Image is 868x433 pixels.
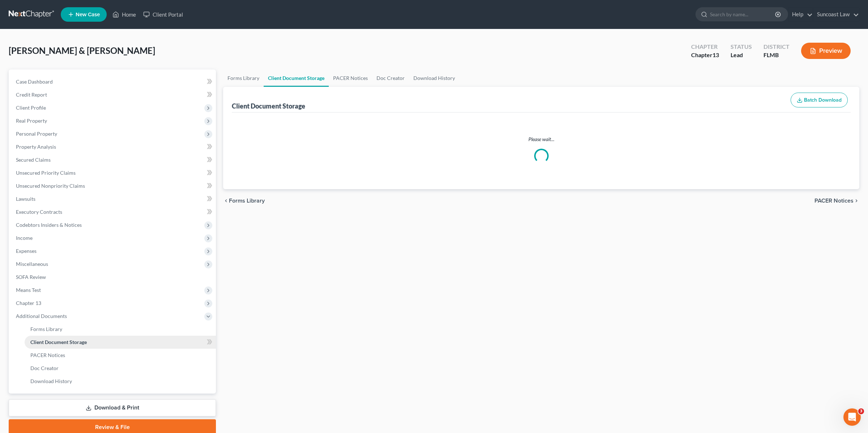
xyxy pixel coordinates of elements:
span: 13 [712,51,719,58]
button: chevron_left Forms Library [223,198,265,204]
span: Client Document Storage [30,339,87,345]
a: Download & Print [9,399,216,416]
a: Client Document Storage [25,336,216,349]
i: chevron_left [223,198,229,204]
a: Suncoast Law [813,8,859,21]
div: Lead [731,51,752,59]
input: Search by name... [710,8,776,21]
span: Chapter 13 [16,300,41,306]
a: Download History [25,375,216,388]
span: Doc Creator [30,365,59,371]
span: New Case [76,12,100,17]
a: Forms Library [25,323,216,336]
span: Lawsuits [16,196,35,202]
span: PACER Notices [30,352,65,358]
p: Please wait... [233,136,849,143]
span: Codebtors Insiders & Notices [16,222,82,228]
div: District [763,43,790,51]
span: Unsecured Priority Claims [16,170,76,176]
span: Credit Report [16,92,47,98]
a: PACER Notices [329,69,372,87]
a: Unsecured Nonpriority Claims [10,179,216,192]
a: Case Dashboard [10,75,216,88]
iframe: Intercom live chat [843,408,861,426]
a: Home [109,8,140,21]
a: Unsecured Priority Claims [10,166,216,179]
span: SOFA Review [16,274,46,280]
a: Secured Claims [10,153,216,166]
span: [PERSON_NAME] & [PERSON_NAME] [9,45,155,56]
a: Client Portal [140,8,187,21]
a: Forms Library [223,69,264,87]
span: Real Property [16,118,47,124]
span: Secured Claims [16,157,51,163]
span: Forms Library [30,326,62,332]
span: Means Test [16,287,41,293]
a: PACER Notices [25,349,216,362]
span: Additional Documents [16,313,67,319]
button: PACER Notices chevron_right [814,198,859,204]
span: Unsecured Nonpriority Claims [16,183,85,189]
i: chevron_right [854,198,859,204]
a: Client Document Storage [264,69,329,87]
button: Preview [801,43,851,59]
a: Download History [409,69,459,87]
span: PACER Notices [814,198,854,204]
button: Batch Download [791,93,848,108]
div: Chapter [691,51,719,59]
a: Executory Contracts [10,205,216,218]
span: Miscellaneous [16,261,48,267]
div: Client Document Storage [232,102,305,110]
a: Credit Report [10,88,216,101]
span: Batch Download [804,97,842,103]
a: Doc Creator [372,69,409,87]
span: Expenses [16,248,37,254]
span: 3 [858,408,864,414]
div: FLMB [763,51,790,59]
span: Property Analysis [16,144,56,150]
div: Chapter [691,43,719,51]
span: Income [16,235,33,241]
span: Case Dashboard [16,78,53,85]
div: Status [731,43,752,51]
span: Forms Library [229,198,265,204]
span: Executory Contracts [16,209,62,215]
span: Client Profile [16,105,46,111]
span: Personal Property [16,131,57,137]
a: Lawsuits [10,192,216,205]
a: Property Analysis [10,140,216,153]
a: Doc Creator [25,362,216,375]
a: Help [788,8,813,21]
a: SOFA Review [10,271,216,284]
span: Download History [30,378,72,384]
